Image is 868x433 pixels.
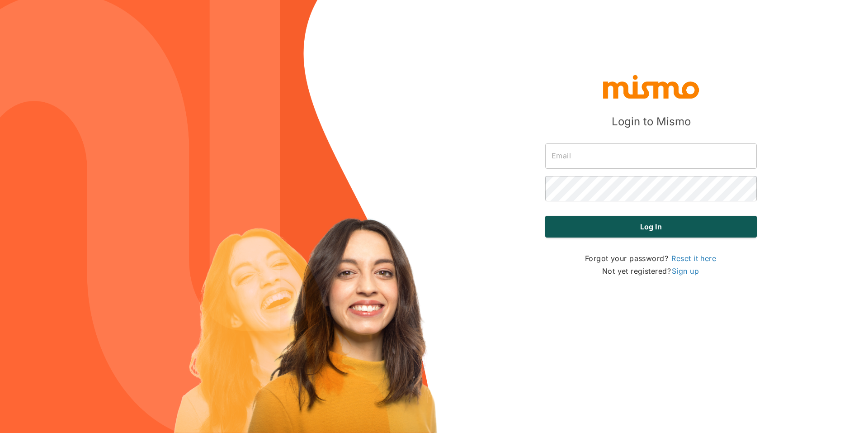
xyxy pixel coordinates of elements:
[545,216,757,238] button: Log in
[601,73,701,100] img: logo
[671,266,700,276] a: Sign up
[612,114,691,129] h5: Login to Mismo
[545,143,757,169] input: Email
[585,252,717,265] p: Forgot your password?
[670,253,717,264] a: Reset it here
[602,265,700,277] p: Not yet registered?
